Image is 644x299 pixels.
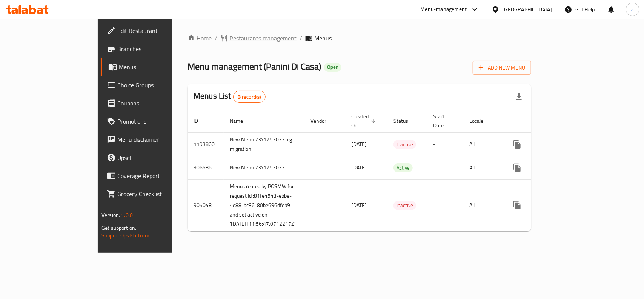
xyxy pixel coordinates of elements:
[314,34,332,43] span: Menus
[502,110,587,133] th: Actions
[421,5,467,14] div: Menu-management
[469,116,493,125] span: Locale
[324,63,341,72] div: Open
[526,159,544,177] button: Change Status
[188,58,321,75] span: Menu management ( Panini Di Casa )
[503,5,552,14] div: [GEOGRAPHIC_DATA]
[117,171,199,180] span: Coverage Report
[194,90,266,103] h2: Menus List
[508,135,526,153] button: more
[508,196,526,214] button: more
[188,132,224,156] td: 1193860
[463,156,502,179] td: All
[463,132,502,156] td: All
[427,132,463,156] td: -
[101,130,205,149] a: Menu disclaimer
[101,58,205,76] a: Menus
[427,156,463,179] td: -
[351,200,367,210] span: [DATE]
[463,179,502,231] td: All
[224,179,304,231] td: Menu created by POSMW for request Id :81fe4543-ebbe-4e88-bc36-80be696dfeb9 and set active on '[DA...
[117,44,199,53] span: Branches
[121,210,133,220] span: 1.0.0
[224,132,304,156] td: New Menu 23\12\ 2022-cg migration
[631,5,634,14] span: a
[101,149,205,167] a: Upsell
[101,94,205,112] a: Coupons
[473,61,531,75] button: Add New Menu
[188,110,587,232] table: enhanced table
[101,76,205,94] a: Choice Groups
[310,116,336,125] span: Vendor
[351,163,367,172] span: [DATE]
[101,22,205,40] a: Edit Restaurant
[220,34,297,43] a: Restaurants management
[119,62,199,71] span: Menus
[117,135,199,144] span: Menu disclaimer
[101,210,120,220] span: Version:
[101,112,205,130] a: Promotions
[526,196,544,214] button: Change Status
[101,185,205,203] a: Grocery Checklist
[324,64,341,70] span: Open
[224,156,304,179] td: New Menu 23\12\ 2022
[117,153,199,162] span: Upsell
[433,112,454,130] span: Start Date
[393,140,416,149] span: Inactive
[188,179,224,231] td: 905048
[526,135,544,153] button: Change Status
[393,140,416,149] div: Inactive
[230,116,253,125] span: Name
[101,40,205,58] a: Branches
[229,34,297,43] span: Restaurants management
[479,63,525,73] span: Add New Menu
[188,156,224,179] td: 906586
[351,112,378,130] span: Created On
[117,189,199,198] span: Grocery Checklist
[117,99,199,108] span: Coupons
[351,139,367,149] span: [DATE]
[188,34,531,43] nav: breadcrumb
[101,231,149,240] a: Support.OpsPlatform
[427,179,463,231] td: -
[117,81,199,90] span: Choice Groups
[117,26,199,35] span: Edit Restaurant
[300,34,302,43] li: /
[101,167,205,185] a: Coverage Report
[508,159,526,177] button: more
[393,116,418,125] span: Status
[215,34,217,43] li: /
[510,88,528,106] div: Export file
[101,223,136,233] span: Get support on:
[393,201,416,210] span: Inactive
[194,116,208,125] span: ID
[117,117,199,126] span: Promotions
[393,164,413,172] span: Active
[234,93,266,101] span: 3 record(s)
